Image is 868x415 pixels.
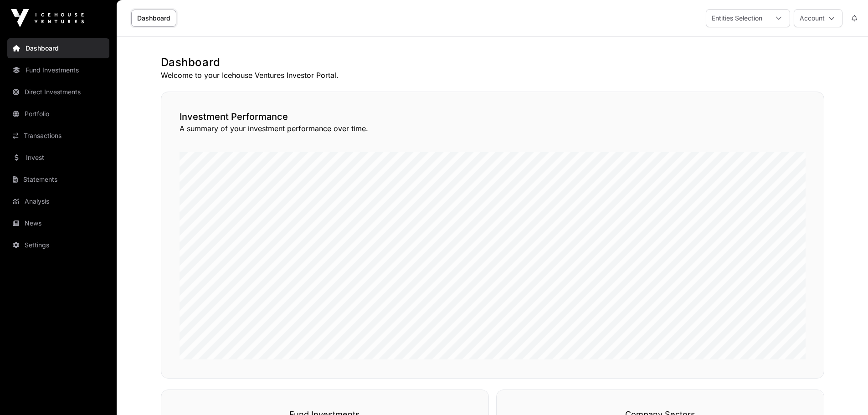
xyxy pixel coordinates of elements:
button: Account [794,9,842,27]
p: A summary of your investment performance over time. [180,123,806,134]
a: Dashboard [7,38,109,58]
a: Portfolio [7,104,109,124]
a: Transactions [7,126,109,146]
div: Entities Selection [706,10,768,27]
a: Statements [7,169,109,190]
p: Welcome to your Icehouse Ventures Investor Portal. [161,70,824,81]
a: Dashboard [131,10,176,27]
a: News [7,213,109,233]
a: Fund Investments [7,60,109,80]
h1: Dashboard [161,55,824,70]
a: Direct Investments [7,82,109,102]
a: Invest [7,148,109,168]
img: Icehouse Ventures Logo [11,9,84,27]
h2: Investment Performance [180,110,806,123]
iframe: Chat Widget [822,371,868,415]
a: Analysis [7,191,109,211]
a: Settings [7,235,109,255]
